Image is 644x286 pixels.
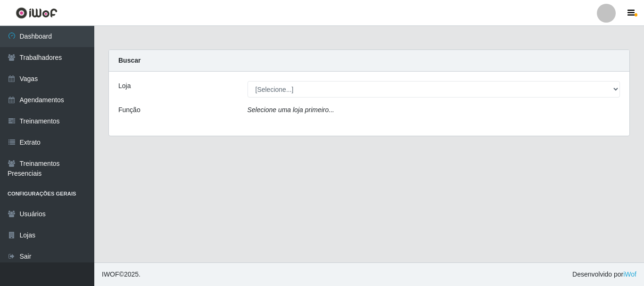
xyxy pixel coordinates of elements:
span: IWOF [102,270,119,278]
a: iWof [623,270,636,278]
img: CoreUI Logo [16,7,58,19]
label: Loja [118,81,131,91]
i: Selecione uma loja primeiro... [248,106,334,114]
span: Desenvolvido por [572,270,636,279]
strong: Buscar [118,57,140,64]
span: © 2025 . [102,270,140,279]
label: Função [118,105,140,115]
